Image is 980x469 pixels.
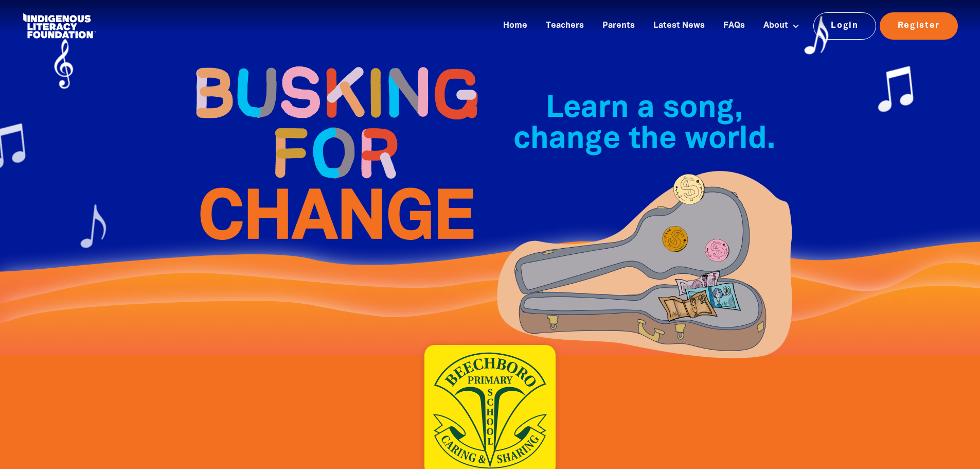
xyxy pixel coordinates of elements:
a: Latest News [647,18,711,34]
a: Register [880,12,958,39]
a: Teachers [540,18,590,34]
a: FAQs [717,18,751,34]
a: Login [813,12,877,39]
a: Parents [596,18,641,34]
a: Home [497,18,533,34]
span: Learn a song, change the world. [513,95,775,154]
a: About [757,18,806,34]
